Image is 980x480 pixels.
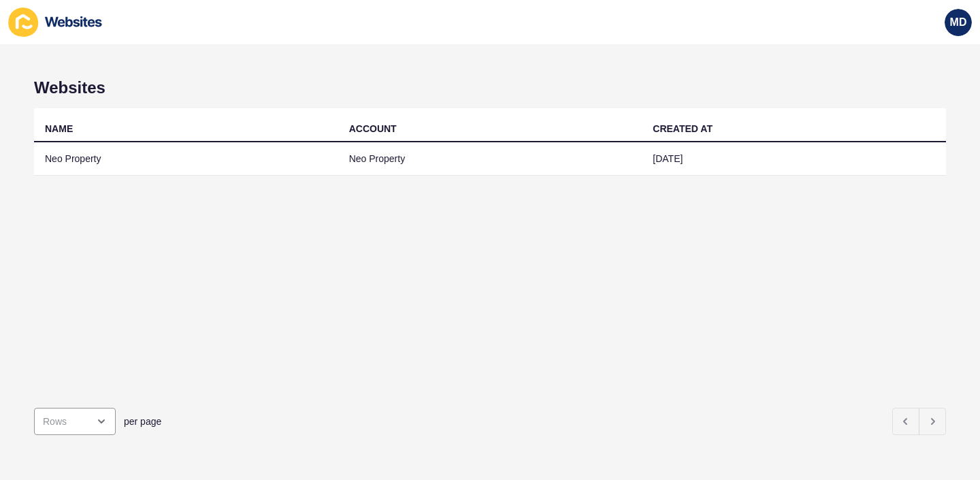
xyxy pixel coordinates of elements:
[45,122,73,135] div: NAME
[124,415,161,428] span: per page
[950,16,967,29] span: MD
[34,78,946,97] h1: Websites
[338,142,642,176] td: Neo Property
[34,142,338,176] td: Neo Property
[642,142,946,176] td: [DATE]
[349,122,397,135] div: ACCOUNT
[34,408,116,435] div: open menu
[653,122,713,135] div: CREATED AT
